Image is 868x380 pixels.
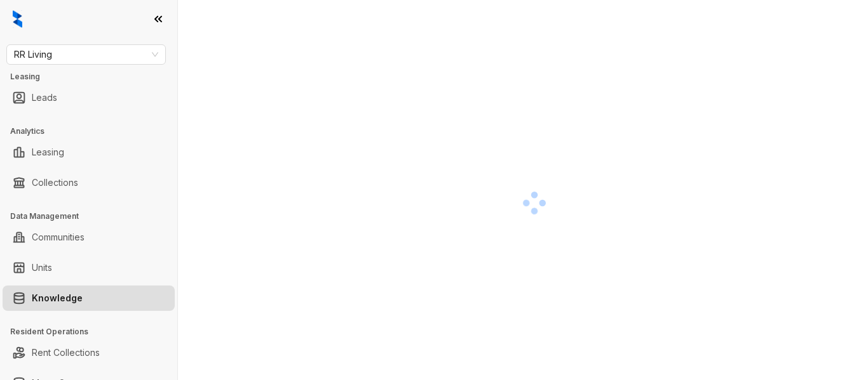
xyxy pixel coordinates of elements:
h3: Resident Operations [10,326,177,337]
a: Collections [32,170,78,195]
h3: Leasing [10,71,177,82]
li: Knowledge [3,285,175,311]
span: RR Living [14,45,158,64]
li: Units [3,255,175,280]
li: Rent Collections [3,340,175,365]
li: Leads [3,85,175,110]
a: Knowledge [32,285,83,311]
a: Communities [32,225,85,250]
a: Rent Collections [32,340,100,365]
img: logo [13,10,22,28]
h3: Analytics [10,126,177,137]
li: Leasing [3,140,175,165]
h3: Data Management [10,211,177,222]
a: Leads [32,85,57,110]
li: Communities [3,225,175,250]
li: Collections [3,170,175,195]
a: Units [32,255,52,280]
a: Leasing [32,140,64,165]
